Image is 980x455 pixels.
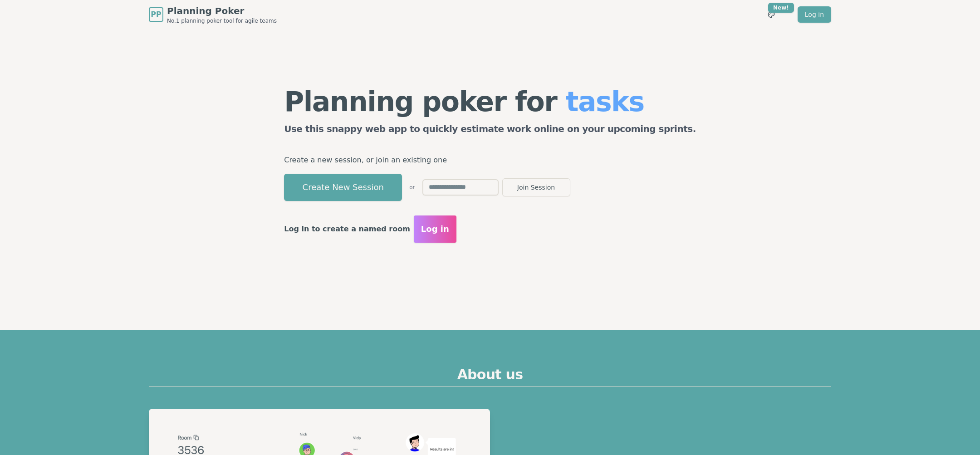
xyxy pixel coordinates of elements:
span: tasks [566,86,644,117]
span: PP [151,9,161,20]
span: Planning Poker [167,5,277,17]
button: Create New Session [284,174,402,201]
p: Log in to create a named room [284,223,410,235]
button: Log in [414,215,456,243]
h2: About us [149,367,831,387]
a: PPPlanning PokerNo.1 planning poker tool for agile teams [149,5,277,24]
h2: Use this snappy web app to quickly estimate work online on your upcoming sprints. [284,122,696,139]
span: or [409,184,415,191]
p: Create a new session, or join an existing one [284,154,696,166]
span: No.1 planning poker tool for agile teams [167,17,277,24]
h1: Planning poker for [284,88,696,115]
div: New! [768,3,794,13]
span: Log in [421,223,449,235]
a: Log in [798,6,831,23]
button: Join Session [502,178,570,196]
button: New! [763,6,779,23]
